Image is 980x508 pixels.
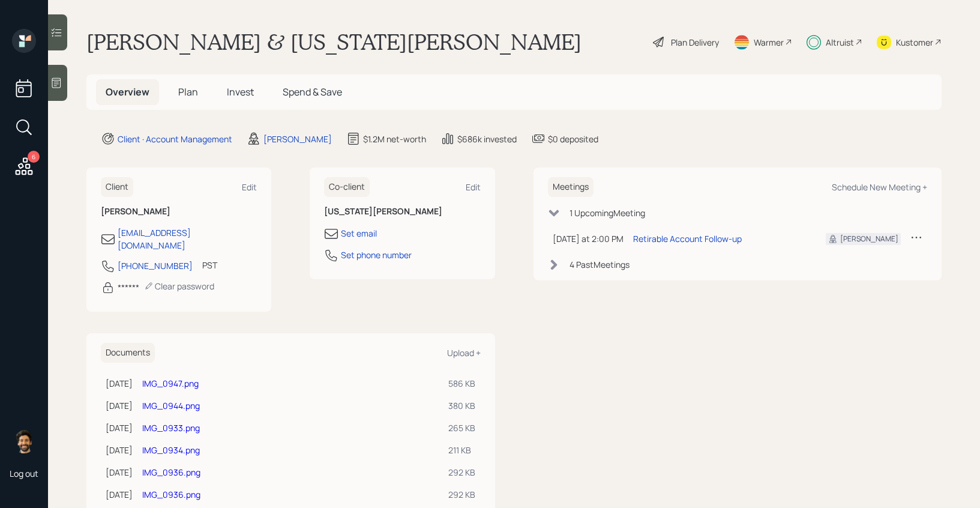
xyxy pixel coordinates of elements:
[283,85,342,98] span: Spend & Save
[118,133,232,145] div: Client · Account Management
[12,429,36,453] img: eric-schwartz-headshot.png
[448,488,476,501] div: 292 KB
[28,151,40,163] div: 6
[106,399,133,412] div: [DATE]
[106,444,133,456] div: [DATE]
[671,36,719,49] div: Plan Delivery
[826,36,854,49] div: Altruist
[363,133,426,145] div: $1.2M net-worth
[142,444,200,456] a: IMG_0934.png
[106,85,149,98] span: Overview
[448,422,476,434] div: 265 KB
[101,207,257,217] h6: [PERSON_NAME]
[106,488,133,501] div: [DATE]
[447,347,481,358] div: Upload +
[10,468,38,479] div: Log out
[570,258,630,271] div: 4 Past Meeting s
[142,489,200,500] a: IMG_0936.png
[896,36,933,49] div: Kustomer
[263,133,332,145] div: [PERSON_NAME]
[466,181,481,193] div: Edit
[448,399,476,412] div: 380 KB
[142,378,199,389] a: IMG_0947.png
[144,280,214,292] div: Clear password
[118,259,193,272] div: [PHONE_NUMBER]
[553,232,624,245] div: [DATE] at 2:00 PM
[448,377,476,390] div: 586 KB
[448,466,476,479] div: 292 KB
[142,400,200,411] a: IMG_0944.png
[101,343,155,363] h6: Documents
[142,467,200,478] a: IMG_0936.png
[106,466,133,479] div: [DATE]
[227,85,254,98] span: Invest
[341,227,377,240] div: Set email
[840,234,898,244] div: [PERSON_NAME]
[86,29,582,55] h1: [PERSON_NAME] & [US_STATE][PERSON_NAME]
[242,181,257,193] div: Edit
[570,207,645,219] div: 1 Upcoming Meeting
[106,377,133,390] div: [DATE]
[178,85,198,98] span: Plan
[341,249,412,261] div: Set phone number
[754,36,784,49] div: Warmer
[118,226,257,252] div: [EMAIL_ADDRESS][DOMAIN_NAME]
[324,207,480,217] h6: [US_STATE][PERSON_NAME]
[548,177,594,197] h6: Meetings
[457,133,517,145] div: $686k invested
[832,181,927,193] div: Schedule New Meeting +
[101,177,133,197] h6: Client
[633,232,742,245] div: Retirable Account Follow-up
[202,259,217,271] div: PST
[106,422,133,434] div: [DATE]
[448,444,476,456] div: 211 KB
[548,133,598,145] div: $0 deposited
[142,422,200,434] a: IMG_0933.png
[324,177,370,197] h6: Co-client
